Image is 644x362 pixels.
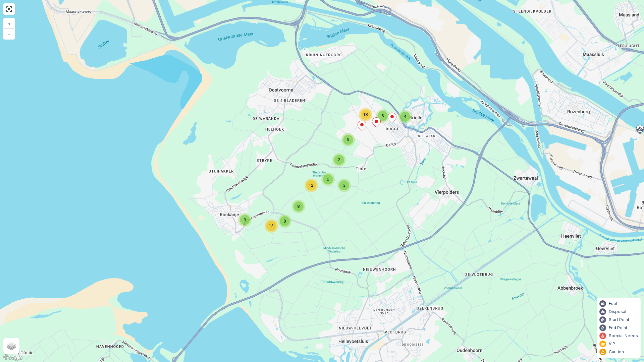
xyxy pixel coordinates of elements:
[381,113,384,118] span: 6
[363,112,368,117] span: 18
[376,109,389,123] div: 6
[341,133,355,146] div: 5
[338,157,340,162] span: 2
[404,114,407,119] span: 4
[359,108,372,121] div: 18
[398,110,412,123] div: 4
[347,137,350,142] span: 5
[332,153,346,167] div: 2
